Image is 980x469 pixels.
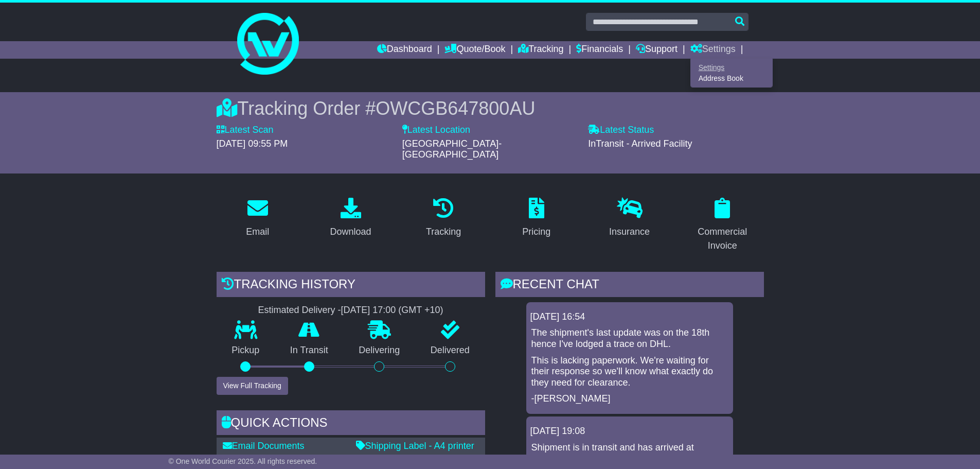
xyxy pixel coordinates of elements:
[602,194,656,242] a: Insurance
[415,345,485,356] p: Delivered
[356,441,474,451] a: Shipping Label - A4 printer
[518,41,563,59] a: Tracking
[419,194,468,242] a: Tracking
[330,225,371,239] div: Download
[690,41,736,59] a: Settings
[609,225,650,239] div: Insurance
[691,62,772,73] a: Settings
[376,98,535,119] span: OWCGB647800AU
[576,41,623,59] a: Financials
[402,138,502,160] span: [GEOGRAPHIC_DATA]-[GEOGRAPHIC_DATA]
[691,73,772,84] a: Address Book
[341,305,443,316] div: [DATE] 17:00 (GMT +10)
[530,426,729,437] div: [DATE] 19:08
[588,138,692,149] span: InTransit - Arrived Facility
[223,441,305,451] a: Email Documents
[217,138,288,149] span: [DATE] 09:55 PM
[531,355,728,389] p: This is lacking paperwork. We're waiting for their response so we'll know what exactly do they ne...
[217,97,764,119] div: Tracking Order #
[217,410,485,438] div: Quick Actions
[275,345,344,356] p: In Transit
[377,41,432,59] a: Dashboard
[169,457,317,465] span: © One World Courier 2025. All rights reserved.
[522,225,550,239] div: Pricing
[217,305,485,316] div: Estimated Delivery -
[217,377,288,395] button: View Full Tracking
[495,272,764,300] div: RECENT CHAT
[402,125,470,136] label: Latest Location
[217,345,275,356] p: Pickup
[246,225,269,239] div: Email
[681,194,764,256] a: Commercial Invoice
[239,194,276,242] a: Email
[217,272,485,300] div: Tracking history
[636,41,678,59] a: Support
[588,125,654,136] label: Latest Status
[531,327,728,350] p: The shipment's last update was on the 18th hence I've lodged a trace on DHL.
[690,59,773,88] div: Quote/Book
[426,225,461,239] div: Tracking
[323,194,378,242] a: Download
[444,41,505,59] a: Quote/Book
[217,125,274,136] label: Latest Scan
[688,225,757,253] div: Commercial Invoice
[531,393,728,405] p: -[PERSON_NAME]
[530,311,729,323] div: [DATE] 16:54
[344,345,416,356] p: Delivering
[515,194,557,242] a: Pricing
